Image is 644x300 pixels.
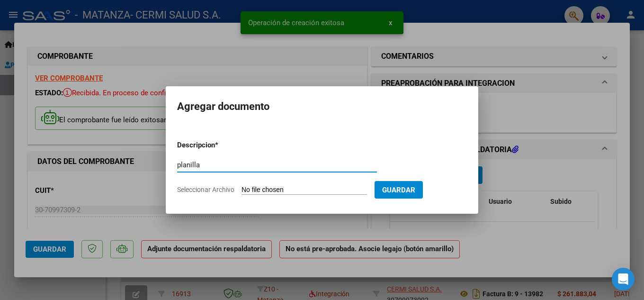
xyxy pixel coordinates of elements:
div: Open Intercom Messenger [612,268,635,291]
span: Guardar [382,186,415,194]
button: Guardar [375,181,423,199]
span: Seleccionar Archivo [177,186,234,193]
p: Descripcion [177,140,264,151]
h2: Agregar documento [177,98,467,116]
